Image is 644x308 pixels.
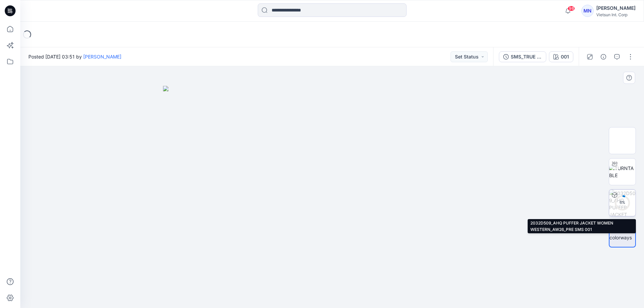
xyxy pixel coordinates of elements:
span: Posted [DATE] 03:51 by [28,53,121,60]
div: 001 [561,53,569,61]
img: TURNTABLE [609,165,636,179]
button: 001 [549,51,573,62]
button: Details [598,51,609,62]
span: 98 [568,6,575,11]
div: SMS_TRUE FABRIC [511,53,542,61]
div: 6 % [614,200,630,206]
div: MN [581,5,594,17]
a: [PERSON_NAME] [83,54,121,60]
button: SMS_TRUE FABRIC [499,51,546,62]
div: Vietsun Int. Corp [596,12,636,17]
img: 2032D509_AHQ PUFFER JACKET WOMEN WESTERN_AW26_PRE SMS 001 [609,190,636,216]
div: [PERSON_NAME] [596,4,636,12]
img: All colorways [609,227,635,241]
